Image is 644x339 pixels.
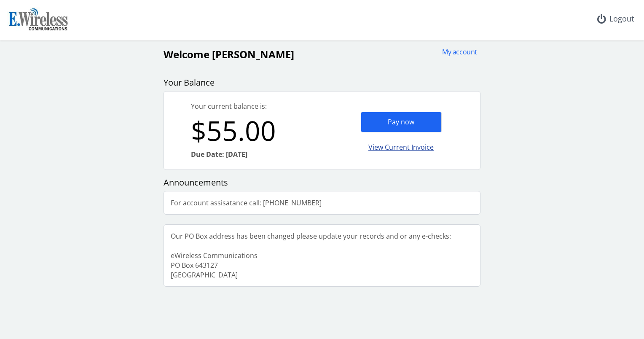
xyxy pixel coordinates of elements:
div: Pay now [361,112,442,132]
div: My account [437,47,477,57]
span: Welcome [164,47,209,61]
div: Your current balance is: [191,102,322,111]
div: $55.00 [191,111,322,150]
span: Announcements [164,177,228,188]
div: View Current Invoice [361,137,442,157]
div: For account assisatance call: [PHONE_NUMBER] [164,191,328,215]
span: Your Balance [164,77,215,88]
span: [PERSON_NAME] [212,47,294,61]
div: Due Date: [DATE] [191,150,322,159]
div: Our PO Box address has been changed please update your records and or any e-checks: eWireless Com... [164,225,458,286]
